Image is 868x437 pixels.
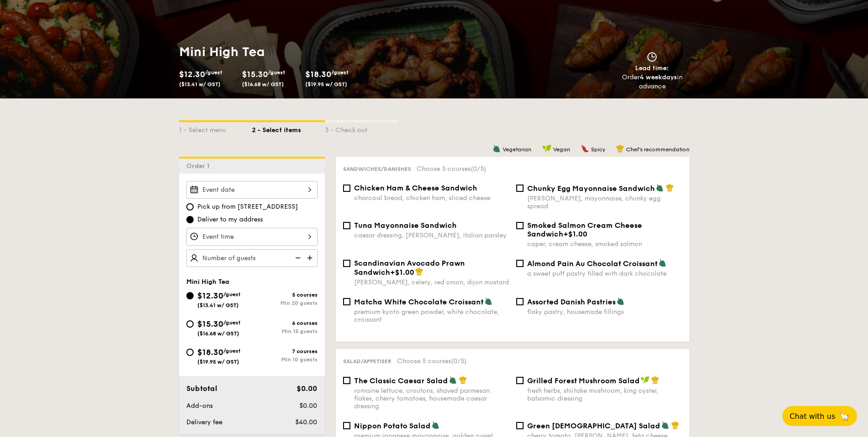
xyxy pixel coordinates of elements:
img: icon-vegetarian.fe4039eb.svg [616,297,625,305]
div: caper, cream cheese, smoked salmon [527,240,682,248]
div: 3 - Check out [325,122,398,135]
span: (0/5) [471,165,486,173]
span: Chef's recommendation [626,146,689,153]
span: Delivery fee [186,418,222,426]
span: Vegan [553,146,570,153]
span: $18.30 [305,69,331,79]
span: Green [DEMOGRAPHIC_DATA] Salad [527,422,660,430]
span: ($19.95 w/ GST) [197,359,239,365]
div: fresh herbs, shiitake mushroom, king oyster, balsamic dressing [527,387,682,402]
span: /guest [223,348,241,354]
input: Number of guests [186,249,318,267]
div: Min 20 guests [252,300,318,306]
img: icon-vegan.f8ff3823.svg [542,144,551,153]
span: Add-ons [186,402,213,410]
img: icon-add.58712e84.svg [304,249,318,267]
input: Chunky Egg Mayonnaise Sandwich[PERSON_NAME], mayonnaise, chunky egg spread [516,185,524,192]
span: Tuna Mayonnaise Sandwich [354,221,457,230]
h1: Mini High Tea [179,44,431,60]
div: 6 courses [252,320,318,326]
img: icon-chef-hat.a58ddaea.svg [459,376,467,384]
div: caesar dressing, [PERSON_NAME], italian parsley [354,231,509,239]
span: ($13.41 w/ GST) [197,302,239,308]
img: icon-vegetarian.fe4039eb.svg [484,297,493,305]
span: Assorted Danish Pastries [527,298,616,306]
div: a sweet puff pastry filled with dark chocolate [527,270,682,278]
input: Scandinavian Avocado Prawn Sandwich+$1.00[PERSON_NAME], celery, red onion, dijon mustard [343,260,350,267]
span: /guest [223,319,241,326]
span: Lead time: [635,64,669,72]
input: $18.30/guest($19.95 w/ GST)7 coursesMin 10 guests [186,349,194,356]
span: Pick up from [STREET_ADDRESS] [197,202,298,211]
input: The Classic Caesar Saladromaine lettuce, croutons, shaved parmesan flakes, cherry tomatoes, house... [343,377,350,384]
img: icon-vegan.f8ff3823.svg [641,376,650,384]
span: Order 1 [186,162,213,170]
img: icon-vegetarian.fe4039eb.svg [493,144,501,153]
span: $0.00 [297,384,317,393]
span: (0/5) [451,357,467,365]
div: 5 courses [252,292,318,298]
span: ($16.68 w/ GST) [242,81,284,87]
input: Green [DEMOGRAPHIC_DATA] Saladcherry tomato, [PERSON_NAME], feta cheese [516,422,524,429]
img: icon-chef-hat.a58ddaea.svg [666,184,674,192]
span: Almond Pain Au Chocolat Croissant [527,259,657,268]
span: ($19.95 w/ GST) [305,81,347,87]
img: icon-vegetarian.fe4039eb.svg [661,421,669,429]
span: Vegetarian [503,146,531,153]
input: Nippon Potato Saladpremium japanese mayonnaise, golden russet potato [343,422,350,429]
span: Chicken Ham & Cheese Sandwich [354,184,477,192]
div: Min 15 guests [252,328,318,334]
span: /guest [331,69,349,76]
button: Chat with us🦙 [782,406,857,426]
img: icon-spicy.37a8142b.svg [581,144,589,153]
div: Min 10 guests [252,356,318,363]
span: $18.30 [197,347,223,357]
div: [PERSON_NAME], mayonnaise, chunky egg spread [527,195,682,210]
div: romaine lettuce, croutons, shaved parmesan flakes, cherry tomatoes, housemade caesar dressing [354,387,509,410]
div: flaky pastry, housemade fillings [527,308,682,316]
img: icon-vegetarian.fe4039eb.svg [449,376,457,384]
input: Matcha White Chocolate Croissantpremium kyoto green powder, white chocolate, croissant [343,298,350,305]
span: Scandinavian Avocado Prawn Sandwich [354,259,465,277]
span: $15.30 [242,69,268,79]
span: $40.00 [295,418,317,426]
img: icon-vegetarian.fe4039eb.svg [431,421,440,429]
input: Event time [186,228,318,246]
img: icon-chef-hat.a58ddaea.svg [616,144,624,153]
div: 2 - Select items [252,122,325,135]
span: Nippon Potato Salad [354,422,431,430]
div: premium kyoto green powder, white chocolate, croissant [354,308,509,324]
span: $12.30 [179,69,205,79]
div: Order in advance [611,73,693,91]
div: charcoal bread, chicken ham, sliced cheese [354,194,509,202]
input: Grilled Forest Mushroom Saladfresh herbs, shiitake mushroom, king oyster, balsamic dressing [516,377,524,384]
span: Chunky Egg Mayonnaise Sandwich [527,184,655,193]
span: Mini High Tea [186,278,229,286]
img: icon-chef-hat.a58ddaea.svg [415,267,423,276]
span: ($16.68 w/ GST) [197,330,239,337]
span: /guest [205,69,222,76]
div: [PERSON_NAME], celery, red onion, dijon mustard [354,278,509,286]
span: Deliver to my address [197,215,263,224]
span: Subtotal [186,384,217,393]
span: $12.30 [197,291,223,301]
span: ($13.41 w/ GST) [179,81,221,87]
input: Chicken Ham & Cheese Sandwichcharcoal bread, chicken ham, sliced cheese [343,185,350,192]
span: +$1.00 [563,230,587,238]
input: Event date [186,181,318,199]
span: Grilled Forest Mushroom Salad [527,376,640,385]
span: +$1.00 [390,268,414,277]
span: Salad/Appetiser [343,358,391,365]
div: 7 courses [252,348,318,355]
span: Choose 5 courses [397,357,467,365]
strong: 4 weekdays [640,73,677,81]
input: Deliver to my address [186,216,194,223]
input: Pick up from [STREET_ADDRESS] [186,203,194,211]
img: icon-reduce.1d2dbef1.svg [290,249,304,267]
div: 1 - Select menu [179,122,252,135]
span: The Classic Caesar Salad [354,376,448,385]
input: Almond Pain Au Chocolat Croissanta sweet puff pastry filled with dark chocolate [516,260,524,267]
img: icon-vegetarian.fe4039eb.svg [656,184,664,192]
span: Spicy [591,146,605,153]
span: Chat with us [790,412,835,421]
